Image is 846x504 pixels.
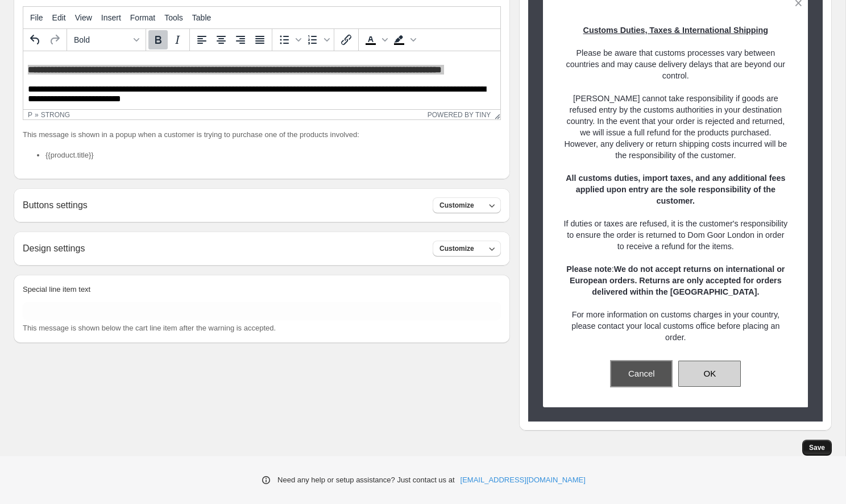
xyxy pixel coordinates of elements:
span: Table [192,13,211,22]
iframe: Rich Text Area [23,51,500,109]
span: View [75,13,92,22]
div: Resize [491,110,500,119]
div: Bullet list [275,30,303,49]
span: Insert [101,13,121,22]
h2: Buttons settings [23,200,88,210]
span: Tools [164,13,183,22]
li: {{product.title}} [45,150,501,161]
span: File [30,13,43,22]
div: Text color [361,30,389,49]
button: OK [678,361,741,387]
p: Please be aware that customs processes vary between countries and may cause delivery delays that ... [563,47,789,93]
button: Cancel [610,360,673,387]
button: Italic [168,30,187,49]
span: This message is shown below the cart line item after the warning is accepted. [23,324,276,332]
p: : [563,263,789,309]
span: Customize [439,201,474,210]
div: strong [41,111,70,119]
span: Format [130,13,155,22]
a: [EMAIL_ADDRESS][DOMAIN_NAME] [461,474,586,486]
div: Numbered list [303,30,331,49]
button: Align left [192,30,212,49]
button: Customize [433,197,501,213]
span: Special line item text [23,285,90,294]
div: » [35,111,39,119]
a: Powered by Tiny [428,111,491,119]
button: Justify [250,30,269,49]
span: Save [809,443,825,452]
h2: Design settings [23,243,85,254]
button: Redo [45,30,64,49]
span: Customize [439,244,474,253]
button: Align center [212,30,231,49]
p: If duties or taxes are refused, it is the customer's responsibility to ensure the order is return... [563,172,789,263]
strong: All customs duties, import taxes, and any additional fees applied upon entry are the sole respons... [566,173,785,205]
button: Undo [26,30,45,49]
button: Customize [433,241,501,257]
button: Formats [69,30,143,49]
button: Insert/edit link [337,30,356,49]
div: p [28,111,32,119]
button: Align right [231,30,250,49]
div: Background color [389,30,418,49]
p: [PERSON_NAME] cannot take responsibility if goods are refused entry by the customs authorities in... [563,93,789,172]
button: Save [802,440,832,456]
strong: We do not accept returns on international or European orders. Returns are only accepted for order... [570,265,785,296]
span: Edit [52,13,66,22]
span: Bold [74,35,130,44]
p: For more information on customs charges in your country, please contact your local customs office... [563,309,789,343]
strong: Please note [566,265,611,274]
button: Bold [148,30,168,49]
strong: Customs Duties, Taxes & International Shipping [583,26,768,35]
p: This message is shown in a popup when a customer is trying to purchase one of the products involved: [23,129,501,141]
